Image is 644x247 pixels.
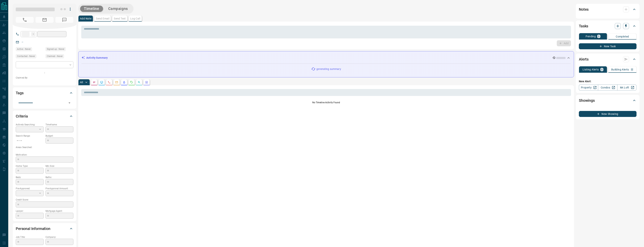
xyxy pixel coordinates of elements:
p: Company: [45,235,73,239]
p: Lawyer: [16,209,44,213]
p: Pending [586,35,596,38]
h2: Personal Information [16,226,50,232]
p: 0 [631,68,633,71]
p: Motivation: [16,153,73,156]
svg: Calls [108,81,111,84]
div: Tasks [579,22,637,31]
p: No Timeline Activity Found [81,101,571,104]
a: Condos [598,85,617,91]
span: Active - Never [17,47,31,51]
div: Criteria [16,112,73,121]
div: Activity Summary [81,54,571,61]
h2: Notes [579,6,589,12]
svg: Opportunities [138,81,141,84]
p: Pre-Approved: [16,187,44,190]
p: Beds: [16,176,44,179]
p: Credit Score: [16,198,73,201]
div: Notes [579,5,637,14]
svg: Listing Alerts [123,81,126,84]
p: Completed [616,35,629,38]
div: Alerts [579,55,637,64]
p: Claimed By: [16,76,73,79]
svg: Emails [115,81,118,84]
p: All [80,81,83,84]
svg: Lead Browsing Activity [100,81,103,84]
a: Mr.Loft [617,85,637,91]
p: Activity Summary [86,56,108,60]
h2: Tags [16,90,23,96]
p: Timeframe: [45,123,73,126]
p: Listing Alerts [583,68,599,71]
a: -- [22,40,23,43]
p: Min Size: [45,164,73,168]
span: Claimed - Never [47,54,63,58]
p: Areas Searched: [16,146,73,149]
p: Home Type: [16,164,44,168]
span: No Number [16,17,34,23]
div: Tags [16,88,73,97]
p: 0 [598,35,599,38]
button: New Showing [579,111,637,117]
a: Property [579,85,598,91]
p: New Alert: [579,79,637,83]
div: Personal Information [16,224,73,233]
h2: Alerts [579,56,589,62]
h2: Tasks [579,23,588,29]
p: Search Range: [16,134,44,138]
button: Campaigns [104,6,132,12]
p: generating summary [316,67,341,71]
svg: Requests [130,81,133,84]
button: Open [67,100,72,106]
p: Add Note [80,17,91,20]
button: Timeline [80,6,103,12]
p: -- - -- [16,138,44,144]
span: No Email [36,17,54,23]
h2: Criteria [16,113,28,119]
svg: Notes [93,81,96,84]
svg: Agent Actions [145,81,148,84]
p: Mortgage Agent: [45,209,73,213]
div: Showings [579,96,637,105]
p: Building Alerts [611,68,629,71]
button: New Task [579,43,637,49]
p: Pre-Approval Amount: [45,187,73,190]
span: Contacted - Never [17,54,35,58]
p: 0 [601,68,603,71]
span: Signed up - Never [47,47,64,51]
span: No Number [55,17,73,23]
h2: Showings [579,97,595,103]
p: Job Title: [16,235,44,239]
p: Budget: [45,134,73,138]
p: Actively Searching: [16,123,44,126]
p: Baths: [45,176,73,179]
